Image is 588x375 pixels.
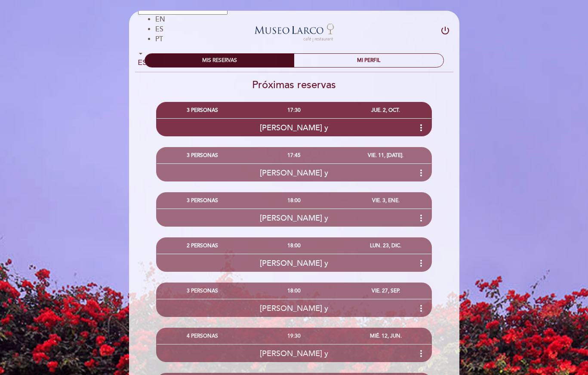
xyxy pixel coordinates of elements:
[294,54,443,67] div: MI PERFIL
[340,283,431,299] div: VIE. 27, SEP.
[340,193,431,209] div: VIE. 3, ENE.
[157,328,248,344] div: 4 PERSONAS
[157,102,248,118] div: 3 PERSONAS
[260,349,328,358] span: [PERSON_NAME] y
[340,102,431,118] div: JUE. 2, OCT.
[157,238,248,254] div: 2 PERSONAS
[157,193,248,209] div: 3 PERSONAS
[129,79,460,91] h2: Próximas reservas
[416,213,426,223] i: more_vert
[416,348,426,359] i: more_vert
[260,123,328,132] span: [PERSON_NAME] y
[340,238,431,254] div: LUN. 23, DIC.
[248,148,340,163] div: 17:45
[155,25,163,34] span: ES
[155,15,165,24] span: EN
[340,148,431,163] div: VIE. 11, [DATE].
[157,283,248,299] div: 3 PERSONAS
[416,168,426,178] i: more_vert
[260,258,328,268] span: [PERSON_NAME] y
[248,193,340,209] div: 18:00
[260,213,328,223] span: [PERSON_NAME] y
[416,258,426,268] i: more_vert
[416,123,426,133] i: more_vert
[145,54,294,67] div: MIS RESERVAS
[416,303,426,314] i: more_vert
[440,25,450,39] button: power_settings_new
[155,35,163,43] span: PT
[340,328,431,344] div: MIÉ. 12, JUN.
[248,238,340,254] div: 18:00
[260,304,328,313] span: [PERSON_NAME] y
[260,168,328,178] span: [PERSON_NAME] y
[440,25,450,36] i: power_settings_new
[240,20,348,44] a: Museo [GEOGRAPHIC_DATA] - Restaurant
[248,328,340,344] div: 19:30
[248,102,340,118] div: 17:30
[248,283,340,299] div: 18:00
[157,148,248,163] div: 3 PERSONAS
